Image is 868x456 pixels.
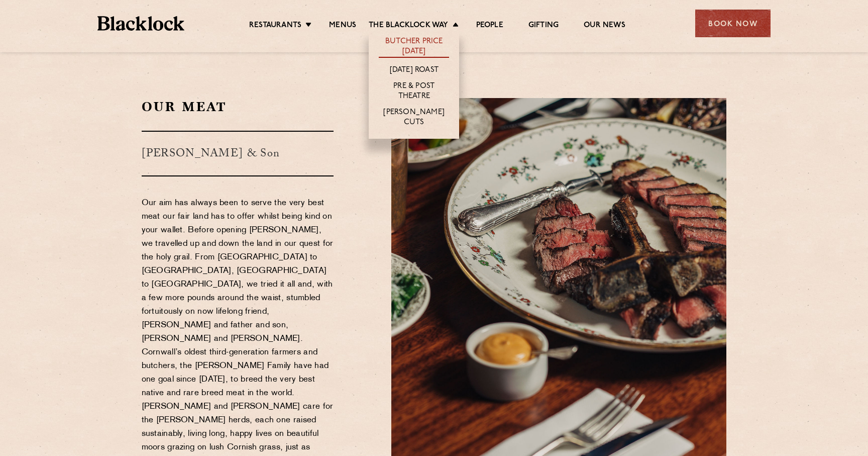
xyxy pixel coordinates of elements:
[379,37,449,58] a: Butcher Price [DATE]
[249,21,301,32] a: Restaurants
[379,81,449,103] a: Pre & Post Theatre
[142,98,334,116] h2: Our Meat
[329,21,356,32] a: Menus
[476,21,503,32] a: People
[528,21,559,32] a: Gifting
[695,10,771,37] div: Book Now
[369,21,448,32] a: The Blacklock Way
[390,65,439,76] a: [DATE] Roast
[97,16,184,31] img: BL_Textured_Logo-footer-cropped.svg
[584,21,625,32] a: Our News
[142,131,334,176] h3: [PERSON_NAME] & Son
[379,108,449,129] a: [PERSON_NAME] Cuts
